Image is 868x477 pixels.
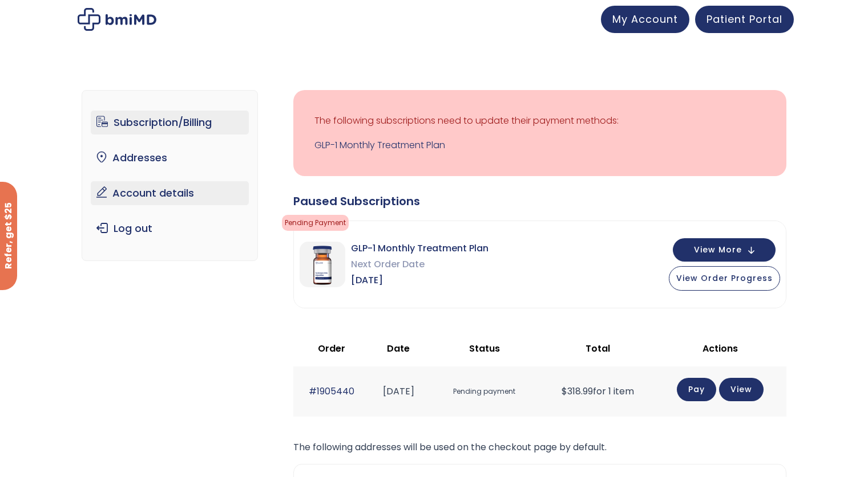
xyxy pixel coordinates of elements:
[91,217,249,240] a: Log out
[78,8,156,31] img: My account
[669,266,780,291] button: View Order Progress
[562,385,567,398] span: $
[82,90,258,261] nav: Account pages
[91,181,249,205] a: Account details
[676,272,773,284] span: View Order Progress
[282,215,349,231] span: Pending Payment
[703,342,738,355] span: Actions
[91,146,249,170] a: Addresses
[318,342,345,355] span: Order
[91,111,249,134] a: Subscription/Billing
[383,385,414,398] time: [DATE]
[694,246,742,254] span: View More
[586,342,610,355] span: Total
[719,378,764,401] a: View
[314,113,765,129] p: The following subscriptions need to update their payment methods:
[677,378,716,401] a: Pay
[542,366,655,416] td: for 1 item
[469,342,500,355] span: Status
[695,6,794,33] a: Patient Portal
[351,240,488,256] span: GLP-1 Monthly Treatment Plan
[562,385,593,398] span: 318.99
[601,6,689,33] a: My Account
[351,272,488,288] span: [DATE]
[293,193,786,209] div: Paused Subscriptions
[706,12,782,26] span: Patient Portal
[673,238,776,262] button: View More
[351,256,488,272] span: Next Order Date
[314,137,765,153] a: GLP-1 Monthly Treatment Plan
[433,381,536,402] span: Pending payment
[293,439,786,455] p: The following addresses will be used on the checkout page by default.
[309,385,354,398] a: #1905440
[612,12,678,26] span: My Account
[387,342,410,355] span: Date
